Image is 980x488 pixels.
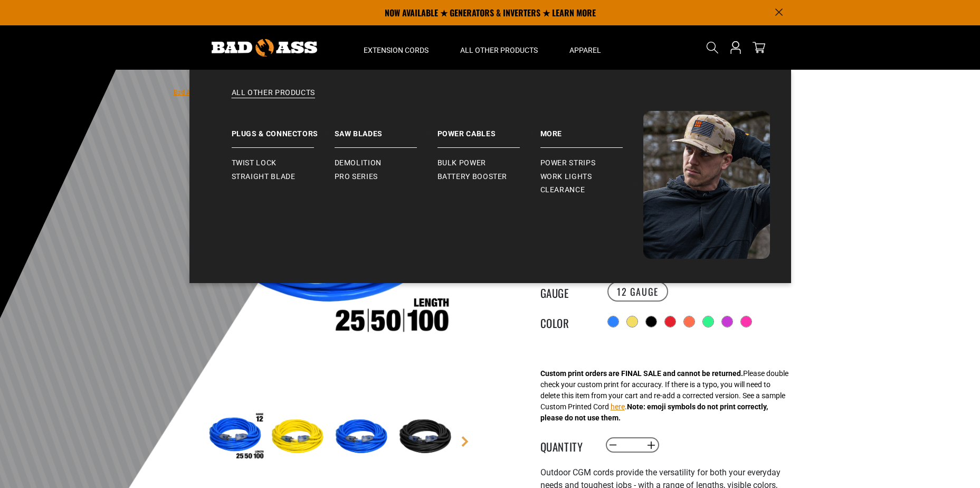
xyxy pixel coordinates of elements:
[174,89,245,96] a: Bad Ass Extension Cords
[540,158,596,168] span: Power Strips
[540,183,643,197] a: Clearance
[540,172,592,182] span: Work Lights
[554,25,617,70] summary: Apparel
[460,436,470,447] a: Next
[607,281,668,302] label: 12 Gauge
[540,111,643,148] a: More
[335,172,378,182] span: Pro Series
[643,111,770,259] img: Bad Ass Extension Cords
[437,156,540,170] a: Bulk Power
[437,170,540,184] a: Battery Booster
[540,170,643,184] a: Work Lights
[335,111,437,148] a: Saw Blades
[232,172,296,182] span: Straight Blade
[540,368,788,424] div: Please double check your custom print for accuracy. If there is a typo, you will need to delete t...
[540,315,593,329] legend: Color
[364,45,429,55] span: Extension Cords
[211,88,770,111] a: All Other Products
[232,170,335,184] a: Straight Blade
[540,185,585,195] span: Clearance
[174,86,463,98] nav: breadcrumbs
[540,156,643,170] a: Power Strips
[437,158,486,168] span: Bulk Power
[332,407,394,468] img: Blue
[540,285,593,298] legend: Gauge
[232,156,335,170] a: Twist Lock
[212,39,317,57] img: Bad Ass Extension Cords
[335,170,437,184] a: Pro Series
[540,438,593,452] label: Quantity
[704,39,721,56] summary: Search
[396,407,458,468] img: Black
[335,158,382,168] span: Demolition
[335,156,437,170] a: Demolition
[444,25,554,70] summary: All Other Products
[348,25,444,70] summary: Extension Cords
[540,369,743,378] strong: Custom print orders are FINAL SALE and cannot be returned.
[437,172,508,182] span: Battery Booster
[540,402,768,422] strong: Note: emoji symbols do not print correctly, please do not use them.
[232,111,335,148] a: Plugs & Connectors
[611,401,625,412] button: here
[460,45,538,55] span: All Other Products
[437,111,540,148] a: Power Cables
[269,407,330,468] img: Yellow
[232,158,277,168] span: Twist Lock
[569,45,601,55] span: Apparel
